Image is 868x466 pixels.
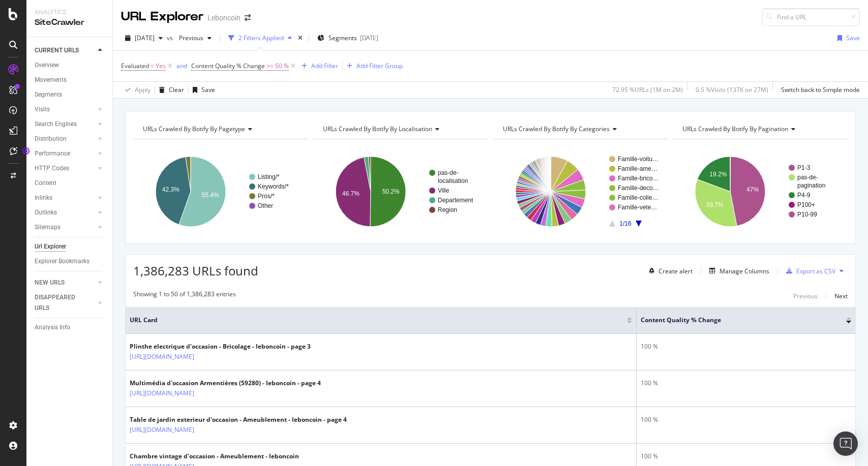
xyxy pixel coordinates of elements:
[313,147,488,236] div: A chart.
[311,61,338,70] div: Add Filter
[438,169,459,176] text: pas-de-
[35,8,104,17] div: Analytics
[706,201,724,208] text: 33.7%
[641,342,851,351] div: 100 %
[313,30,382,46] button: Segments[DATE]
[297,60,338,72] button: Add Filter
[321,121,479,137] h4: URLs Crawled By Botify By localisation
[797,192,811,199] text: P4-9
[35,222,61,233] div: Sitemaps
[130,425,194,435] a: [URL][DOMAIN_NAME]
[167,34,175,42] span: vs
[130,379,321,388] div: Multimédia d'occasion Armentières (59280) - leboncoin - page 4
[35,45,79,56] div: CURRENT URLS
[641,316,831,325] span: Content Quality % Change
[35,163,69,174] div: HTTP Codes
[645,263,693,279] button: Create alert
[35,148,70,159] div: Performance
[155,82,184,98] button: Clear
[503,125,610,133] span: URLs Crawled By Botify By categories
[793,290,818,302] button: Previous
[189,82,215,98] button: Save
[797,211,817,218] text: P10-99
[641,415,851,424] div: 100 %
[618,175,659,182] text: Famille-brico…
[258,202,273,209] text: Other
[35,45,95,56] a: CURRENT URLS
[162,186,179,193] text: 42.3%
[35,178,56,189] div: Content
[258,193,275,200] text: Pros/*
[797,201,815,208] text: P100+
[151,61,154,70] span: =
[296,33,305,43] div: times
[201,85,215,94] div: Save
[438,177,468,184] text: localisation
[641,379,851,388] div: 100 %
[342,190,360,197] text: 46.7%
[35,75,105,85] a: Movements
[175,34,203,42] span: Previous
[796,267,835,275] div: Export as CSV
[191,61,265,70] span: Content Quality % Change
[35,193,95,203] a: Inlinks
[705,265,769,277] button: Manage Columns
[35,134,67,144] div: Distribution
[833,30,860,46] button: Save
[275,59,289,73] span: 50 %
[35,292,86,314] div: DISAPPEARED URLS
[176,61,187,70] div: and
[156,59,166,73] span: Yes
[35,163,95,174] a: HTTP Codes
[21,146,31,156] div: Tooltip anchor
[141,121,299,137] h4: URLs Crawled By Botify By pagetype
[130,415,347,424] div: Table de jardin exterieur d'occasion - Ameublement - leboncoin - page 4
[762,8,860,26] input: Find a URL
[35,104,50,115] div: Visits
[121,82,151,98] button: Apply
[612,85,683,94] div: 72.95 % URLs ( 1M on 2M )
[130,452,299,461] div: Chambre vintage d'occasion - Ameublement - leboncoin
[130,388,194,398] a: [URL][DOMAIN_NAME]
[121,8,203,25] div: URL Explorer
[746,186,759,193] text: 47%
[797,164,811,171] text: P1-3
[618,204,657,211] text: Famille-vete…
[777,82,860,98] button: Switch back to Simple mode
[133,147,308,236] svg: A chart.
[438,206,457,213] text: Region
[35,134,95,144] a: Distribution
[493,147,668,236] svg: A chart.
[35,119,95,130] a: Search Engines
[720,267,769,275] div: Manage Columns
[834,292,848,300] div: Next
[35,322,70,333] div: Analysis Info
[35,193,52,203] div: Inlinks
[696,85,768,94] div: 0.5 % Visits ( 137K on 27M )
[618,156,659,163] text: Famille-voitu…
[710,171,727,178] text: 19.2%
[35,89,62,100] div: Segments
[175,30,216,46] button: Previous
[35,241,66,252] div: Url Explorer
[207,13,241,23] div: Leboncoin
[782,263,835,279] button: Export as CSV
[360,34,378,42] div: [DATE]
[169,85,184,94] div: Clear
[35,277,65,288] div: NEW URLS
[224,30,296,46] button: 2 Filters Applied
[35,119,77,130] div: Search Engines
[343,60,403,72] button: Add Filter Group
[176,61,187,71] button: and
[793,292,818,300] div: Previous
[35,256,105,267] a: Explorer Bookmarks
[618,184,659,192] text: Famille-deco…
[245,14,251,21] div: arrow-right-arrow-left
[35,207,57,218] div: Outlinks
[356,61,403,70] div: Add Filter Group
[834,290,848,302] button: Next
[673,147,848,236] svg: A chart.
[130,316,624,325] span: URL Card
[35,222,95,233] a: Sitemaps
